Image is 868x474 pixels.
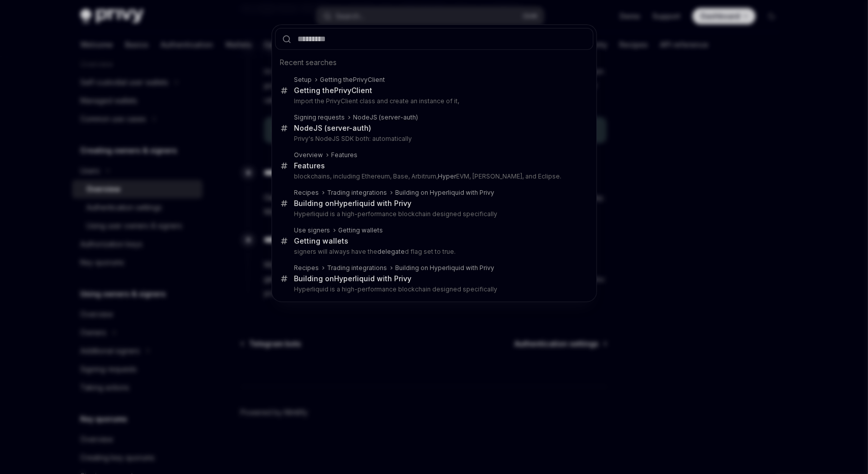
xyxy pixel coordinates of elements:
[339,226,383,234] div: Getting wallets
[335,86,373,95] b: PrivyClient
[396,189,495,197] div: Building on Hyperliquid with Privy
[294,161,325,170] div: Features
[294,86,373,95] div: Getting the
[294,264,319,272] div: Recipes
[294,113,345,122] div: Signing requests
[335,274,364,283] b: Hyperliq
[294,135,572,143] p: Privy's NodeJS SDK both: automatically
[294,124,372,132] b: NodeJS (server-auth)
[294,226,331,234] div: Use signers
[280,57,337,68] span: Recent searches
[294,172,572,181] p: blockchains, including Ethereum, Base, Arbitrum, EVM, [PERSON_NAME], and Eclipse.
[327,264,387,272] div: Trading integrations
[294,76,312,84] div: Setup
[294,248,572,256] p: signers will always have the d flag set to true.
[378,248,405,255] b: delegate
[327,189,387,197] div: Trading integrations
[438,172,457,180] b: Hyper
[294,97,572,105] p: Import the PrivyClient class and create an instance of it,
[320,76,385,84] div: Getting the
[294,151,323,159] div: Overview
[294,274,412,283] div: Building on uid with Privy
[294,199,412,208] div: Building on liquid with Privy
[294,236,349,246] div: Getting wallets
[294,210,572,218] p: Hyperliquid is a high-performance blockchain designed specifically
[294,189,319,197] div: Recipes
[353,113,418,121] b: NodeJS (server-auth)
[353,76,385,83] b: PrivyClient
[335,199,355,208] b: Hyper
[332,151,358,159] div: Features
[396,264,495,272] div: Building on Hyperliquid with Privy
[294,285,572,293] p: Hyperliquid is a high-performance blockchain designed specifically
